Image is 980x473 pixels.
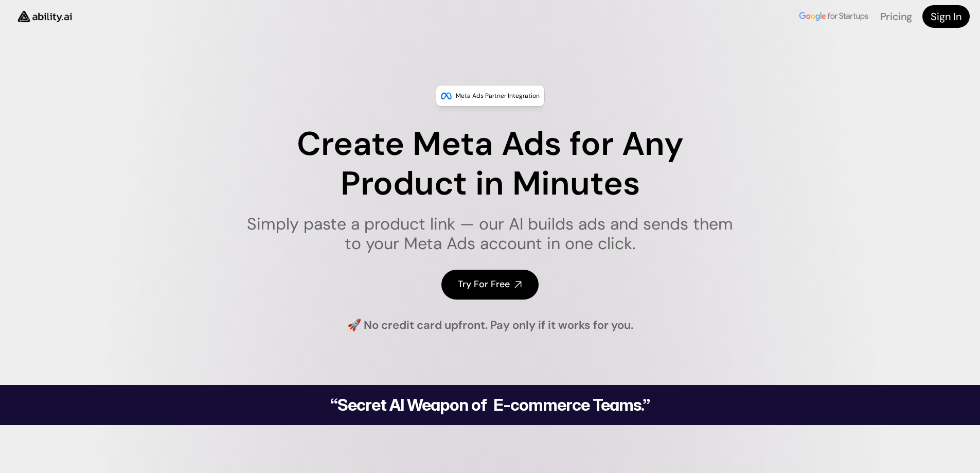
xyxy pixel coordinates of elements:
h1: Create Meta Ads for Any Product in Minutes [240,125,740,204]
h1: Simply paste a product link — our AI builds ads and sends them to your Meta Ads account in one cl... [240,214,740,254]
a: Sign In [922,5,970,28]
p: Meta Ads Partner Integration [456,91,540,101]
h2: “Secret AI Weapon of E-commerce Teams.” [304,397,676,413]
h4: 🚀 No credit card upfront. Pay only if it works for you. [347,318,633,334]
h4: Try For Free [458,278,510,291]
h4: Sign In [931,9,961,24]
a: Pricing [880,10,912,23]
a: Try For Free [441,270,539,299]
